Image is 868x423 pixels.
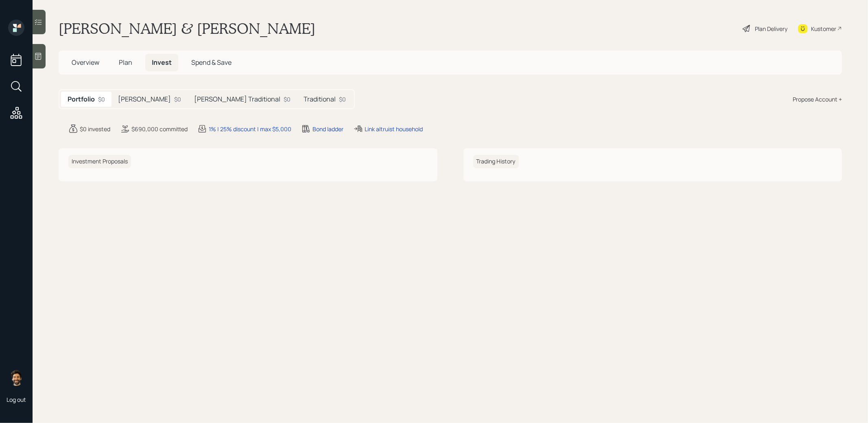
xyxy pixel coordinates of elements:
div: $0 [339,95,346,104]
h5: [PERSON_NAME] Traditional [194,95,280,103]
div: $0 [284,95,291,104]
div: Log out [7,396,26,403]
span: Plan [119,58,132,67]
div: $0 [174,95,181,104]
div: Link altruist household [365,125,423,133]
div: Propose Account + [793,95,842,104]
div: 1% | 25% discount | max $5,000 [209,125,291,133]
span: Overview [72,58,99,67]
span: Spend & Save [191,58,232,67]
div: $690,000 committed [131,125,188,133]
img: eric-schwartz-headshot.png [8,370,24,386]
div: Plan Delivery [755,24,787,33]
div: Bond ladder [313,125,343,133]
div: $0 [98,95,105,104]
div: $0 invested [80,125,110,133]
h5: [PERSON_NAME] [118,95,171,103]
h6: Trading History [473,155,519,168]
h5: Portfolio [68,95,95,103]
span: Invest [152,58,172,67]
h1: [PERSON_NAME] & [PERSON_NAME] [59,20,315,37]
div: Kustomer [811,24,836,33]
h5: Traditional [304,95,336,103]
h6: Investment Proposals [68,155,131,168]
